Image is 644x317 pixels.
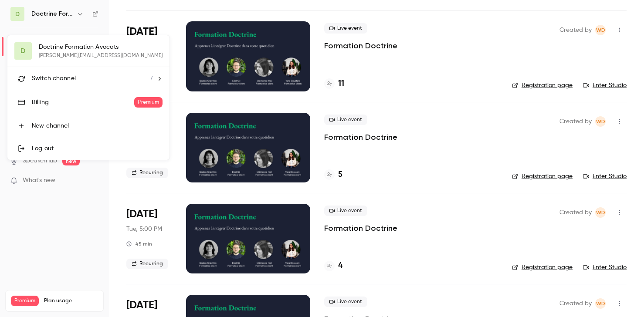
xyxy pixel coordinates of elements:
div: Log out [32,144,163,153]
div: Billing [32,98,134,107]
span: 7 [150,74,153,83]
div: New channel [32,121,163,130]
span: Premium [134,97,163,108]
span: Switch channel [32,74,76,83]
